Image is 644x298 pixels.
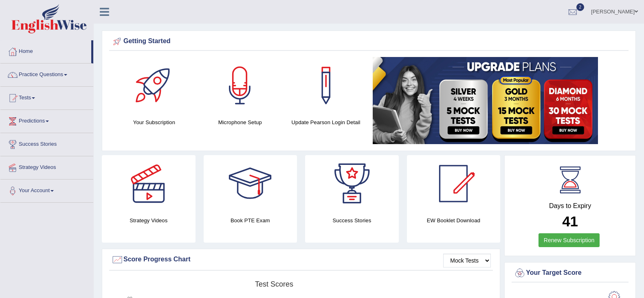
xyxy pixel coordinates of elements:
[514,267,626,279] div: Your Target Score
[115,118,193,127] h4: Your Subscription
[0,180,93,200] a: Your Account
[111,254,491,266] div: Score Progress Chart
[111,35,626,48] div: Getting Started
[576,3,585,11] span: 2
[407,216,501,225] h4: EW Booklet Download
[538,233,600,247] a: Renew Subscription
[305,216,399,225] h4: Success Stories
[255,280,293,288] tspan: Test scores
[0,87,93,107] a: Tests
[204,216,297,225] h4: Book PTE Exam
[0,133,93,153] a: Success Stories
[0,40,91,61] a: Home
[201,118,279,127] h4: Microphone Setup
[0,156,93,177] a: Strategy Videos
[562,213,578,229] b: 41
[514,202,626,210] h4: Days to Expiry
[102,216,196,225] h4: Strategy Videos
[0,110,93,130] a: Predictions
[373,57,598,144] img: small5.jpg
[287,118,365,127] h4: Update Pearson Login Detail
[0,64,93,84] a: Practice Questions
